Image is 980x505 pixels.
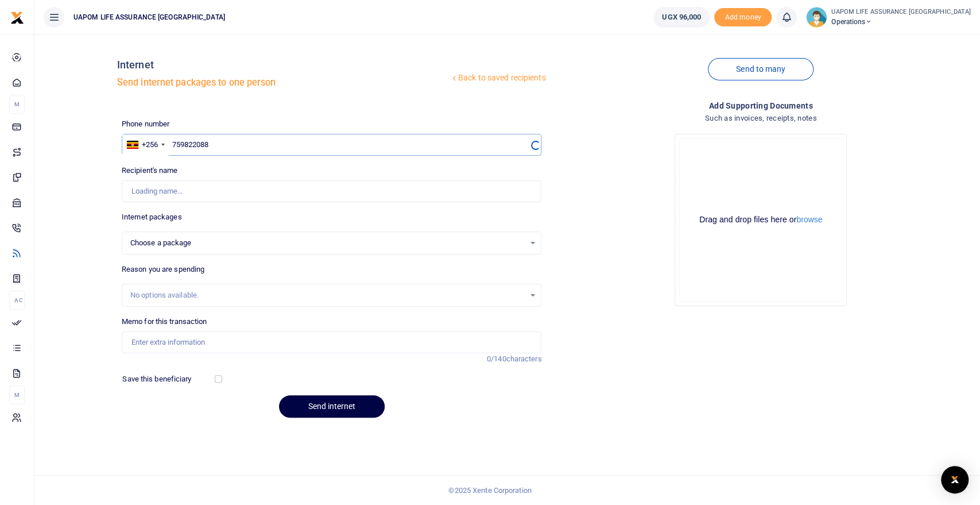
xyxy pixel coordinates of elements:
label: Phone number [122,118,169,130]
label: Memo for this transaction [122,316,207,327]
a: Send to many [708,58,814,80]
div: No options available. [130,290,525,301]
li: Toup your wallet [714,8,772,27]
a: Add money [714,12,772,21]
span: characters [506,354,541,363]
button: browse [796,215,822,223]
div: Drag and drop files here or [680,214,842,225]
h4: Internet [117,59,450,71]
span: 0/140 [487,354,506,363]
li: Ac [9,291,25,310]
label: Reason you are spending [122,264,204,275]
span: UAPOM LIFE ASSURANCE [GEOGRAPHIC_DATA] [69,12,230,22]
li: M [9,386,25,404]
label: Save this beneficiary [122,373,191,385]
input: Enter extra information [122,331,542,353]
a: Back to saved recipients [450,68,547,88]
span: Operations [831,17,971,27]
li: Wallet ballance [649,7,714,28]
a: UGX 96,000 [653,7,710,28]
small: UAPOM LIFE ASSURANCE [GEOGRAPHIC_DATA] [831,7,971,17]
span: UGX 96,000 [662,11,701,23]
a: logo-small logo-large logo-large [10,13,24,21]
img: logo-small [10,11,24,25]
input: Loading name... [122,180,542,202]
div: Open Intercom Messenger [941,466,969,494]
label: Recipient's name [122,165,178,176]
input: Enter phone number [122,134,542,156]
div: +256 [142,139,158,151]
h5: Send internet packages to one person [117,77,450,88]
div: Uganda: +256 [122,134,168,155]
h4: Such as invoices, receipts, notes [551,112,971,125]
label: Internet packages [122,211,182,223]
span: Add money [714,8,772,27]
div: File Uploader [675,134,847,306]
li: M [9,95,25,114]
button: Send internet [279,395,385,418]
span: Choose a package [130,237,525,249]
img: profile-user [806,7,827,28]
h4: Add supporting Documents [551,99,971,112]
a: profile-user UAPOM LIFE ASSURANCE [GEOGRAPHIC_DATA] Operations [806,7,971,28]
